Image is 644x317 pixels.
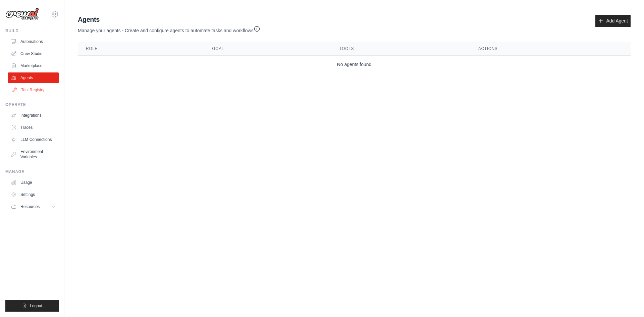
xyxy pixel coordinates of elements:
[5,300,59,312] button: Logout
[78,15,260,24] h2: Agents
[20,204,40,209] span: Resources
[78,24,260,34] p: Manage your agents - Create and configure agents to automate tasks and workflows
[8,36,59,47] a: Automations
[8,48,59,59] a: Crew Studio
[8,201,59,212] button: Resources
[8,72,59,83] a: Agents
[204,42,331,56] th: Goal
[8,146,59,162] a: Environment Variables
[8,134,59,145] a: LLM Connections
[331,42,470,56] th: Tools
[78,56,631,73] td: No agents found
[8,60,59,71] a: Marketplace
[5,169,59,174] div: Manage
[5,102,59,107] div: Operate
[8,177,59,188] a: Usage
[8,122,59,133] a: Traces
[9,85,59,95] a: Tool Registry
[595,15,631,27] a: Add Agent
[470,42,631,56] th: Actions
[8,110,59,121] a: Integrations
[8,189,59,200] a: Settings
[5,28,59,34] div: Build
[30,303,42,309] span: Logout
[78,42,204,56] th: Role
[5,8,39,20] img: Logo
